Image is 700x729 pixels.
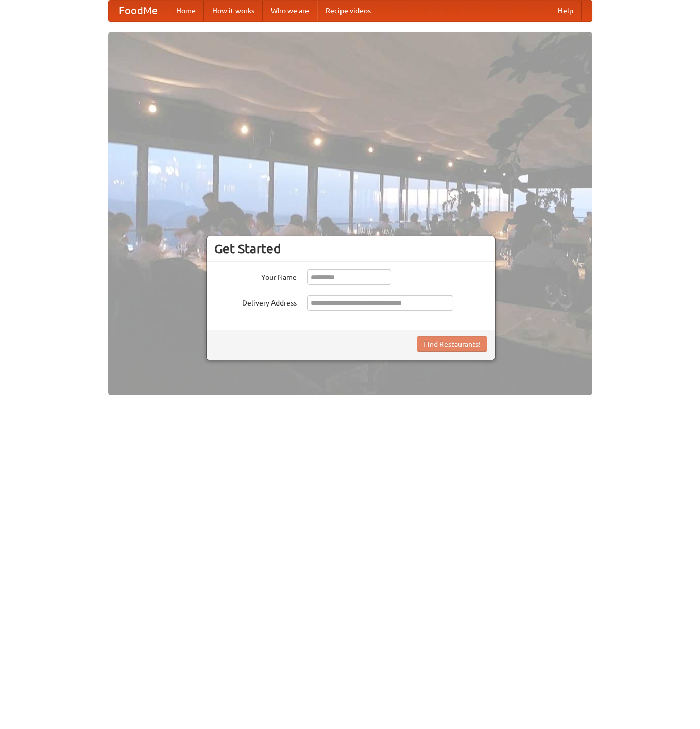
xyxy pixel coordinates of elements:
[109,1,168,21] a: FoodMe
[550,1,582,21] a: Help
[168,1,204,21] a: Home
[214,295,297,308] label: Delivery Address
[214,269,297,282] label: Your Name
[417,336,487,352] button: Find Restaurants!
[204,1,263,21] a: How it works
[214,241,487,257] h3: Get Started
[317,1,379,21] a: Recipe videos
[263,1,317,21] a: Who we are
